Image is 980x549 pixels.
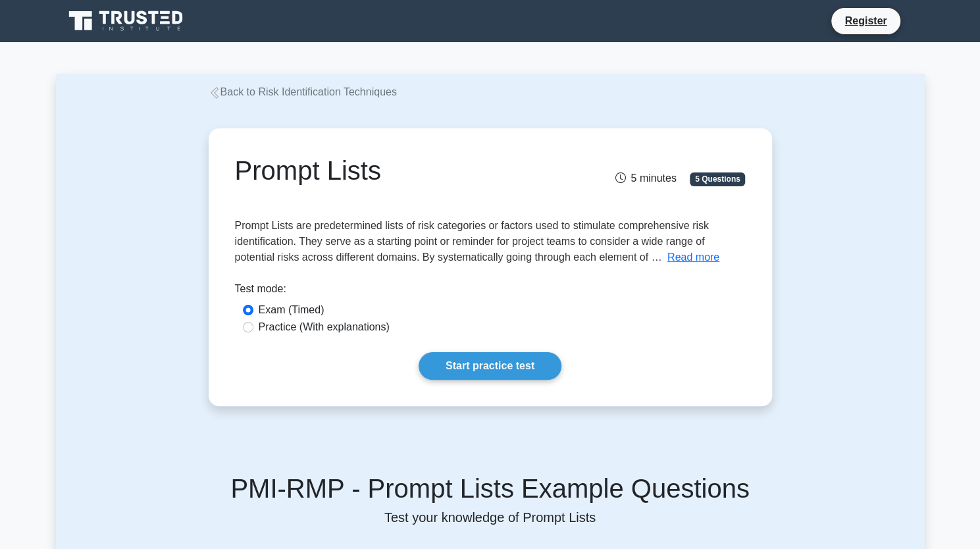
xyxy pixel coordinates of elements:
[72,473,909,504] h5: PMI-RMP - Prompt Lists Example Questions
[235,281,746,302] div: Test mode:
[235,155,570,186] h1: Prompt Lists
[259,319,390,335] label: Practice (With explanations)
[615,172,676,184] span: 5 minutes
[209,86,397,97] a: Back to Risk Identification Techniques
[837,13,894,29] a: Register
[235,220,709,263] span: Prompt Lists are predetermined lists of risk categories or factors used to stimulate comprehensiv...
[419,352,561,380] a: Start practice test
[72,510,909,525] p: Test your knowledge of Prompt Lists
[690,172,745,186] span: 5 Questions
[259,302,324,318] label: Exam (Timed)
[667,249,719,265] button: Read more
